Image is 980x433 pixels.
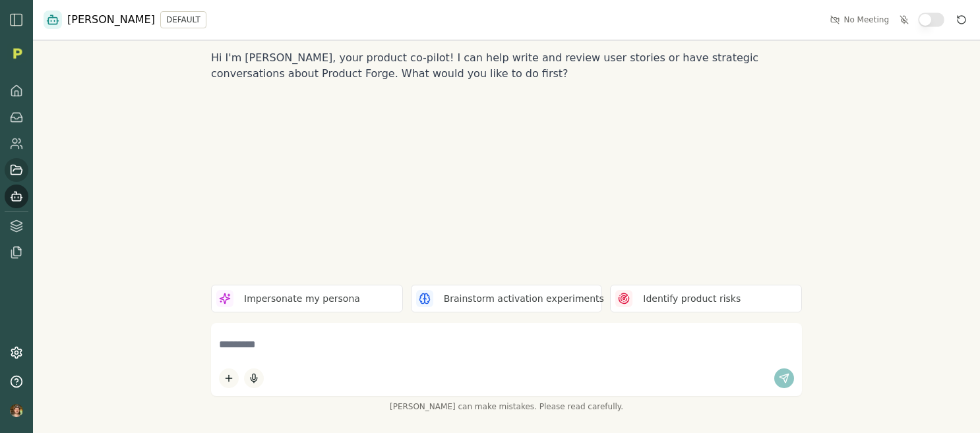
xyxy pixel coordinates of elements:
img: profile [10,404,23,417]
p: Impersonate my persona [244,292,360,306]
p: Brainstorm activation experiments [444,292,604,306]
span: [PERSON_NAME] [67,12,155,28]
span: No Meeting [843,14,889,25]
p: Hi I'm [PERSON_NAME], your product co-pilot! I can help write and review user stories or have str... [211,50,802,82]
button: Send message [774,368,794,388]
button: Reset conversation [954,12,969,28]
button: Identify product risks [610,285,802,312]
p: Identify product risks [643,292,741,306]
button: DEFAULT [160,11,206,28]
button: Impersonate my persona [211,285,403,312]
button: Help [5,370,28,393]
button: Add content to chat [219,368,239,388]
img: Organization logo [7,43,27,63]
img: sidebar [9,12,24,28]
span: [PERSON_NAME] can make mistakes. Please read carefully. [211,401,802,412]
button: Start dictation [244,368,264,388]
button: Brainstorm activation experiments [411,285,603,312]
